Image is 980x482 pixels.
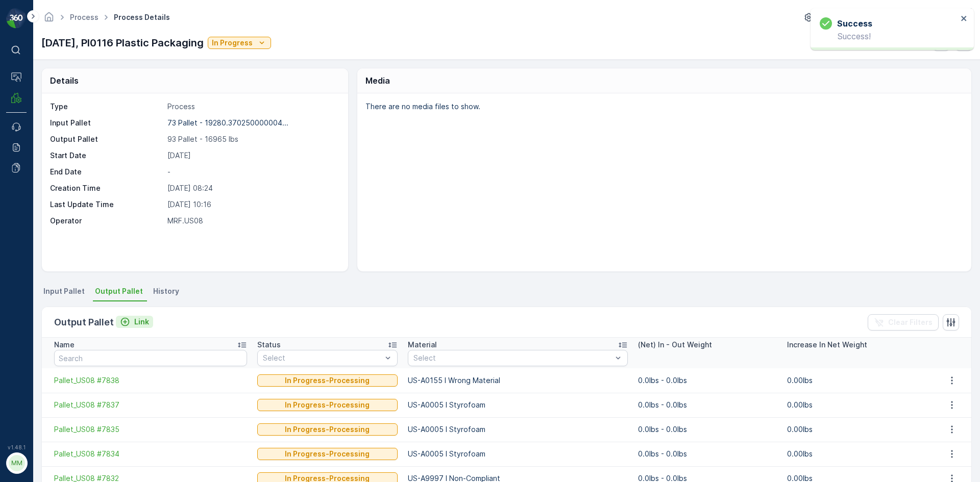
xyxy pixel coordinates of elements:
td: US-A0005 I Styrofoam [403,417,633,442]
button: close [961,14,968,24]
td: US-A0005 I Styrofoam [403,442,633,466]
p: End Date [50,167,163,177]
td: US-A0155 I Wrong Material [403,368,633,393]
td: 0.0lbs - 0.0lbs [633,393,782,417]
p: Operator [50,216,163,226]
p: 93 Pallet - 16965 lbs [167,134,337,144]
span: Output Pallet [95,286,143,296]
p: MRF.US08 [167,216,337,226]
p: Name [54,340,75,350]
p: There are no media files to show. [365,102,961,112]
img: logo [6,8,27,29]
td: 0.0lbs - 0.0lbs [633,417,782,442]
p: Select [263,353,382,363]
p: Increase In Net Weight [787,340,867,350]
a: Pallet_US08 #7834 [54,449,247,459]
p: Input Pallet [50,118,163,128]
p: Type [50,102,163,112]
button: Link [116,316,153,328]
p: Clear Filters [888,317,933,327]
p: - [167,167,337,177]
button: In Progress-Processing [257,448,398,460]
button: MM [6,452,27,474]
p: 73 Pallet - 19280.370250000004... [167,118,288,127]
a: Process [70,13,99,21]
p: Status [257,340,281,350]
p: Process [167,102,337,112]
p: [DATE], PI0116 Plastic Packaging [41,35,204,50]
td: 0.00lbs [782,368,931,393]
p: Output Pallet [50,134,163,144]
p: (Net) In - Out Weight [638,340,712,350]
h3: Success [837,17,872,30]
p: Link [134,317,149,327]
button: In Progress [208,37,271,49]
button: In Progress-Processing [257,399,398,411]
p: [DATE] [167,150,337,161]
p: In Progress [212,38,253,48]
td: 0.00lbs [782,442,931,466]
p: In Progress-Processing [285,424,370,435]
div: MM [9,455,25,471]
p: Select [413,353,612,363]
td: US-A0005 I Styrofoam [403,393,633,417]
span: Input Pallet [43,286,85,296]
p: [DATE] 10:16 [167,199,337,210]
input: Search [54,350,247,366]
p: In Progress-Processing [285,400,370,410]
button: In Progress-Processing [257,423,398,436]
button: Clear Filters [868,314,939,331]
a: Pallet_US08 #7837 [54,400,247,410]
span: History [153,286,179,296]
td: 0.00lbs [782,393,931,417]
p: In Progress-Processing [285,375,370,386]
p: Details [50,74,79,87]
p: Creation Time [50,183,163,193]
p: Output Pallet [54,315,114,329]
p: Success! [820,32,958,41]
td: 0.00lbs [782,417,931,442]
p: In Progress-Processing [285,449,370,459]
p: Media [365,74,390,87]
a: Pallet_US08 #7835 [54,424,247,435]
p: Last Update Time [50,199,163,210]
span: v 1.48.1 [6,444,27,450]
span: Process Details [112,12,172,22]
td: 0.0lbs - 0.0lbs [633,368,782,393]
p: Material [408,340,437,350]
td: 0.0lbs - 0.0lbs [633,442,782,466]
a: Homepage [43,15,55,24]
p: Start Date [50,150,163,161]
button: In Progress-Processing [257,374,398,387]
a: Pallet_US08 #7838 [54,375,247,386]
p: [DATE] 08:24 [167,183,337,193]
